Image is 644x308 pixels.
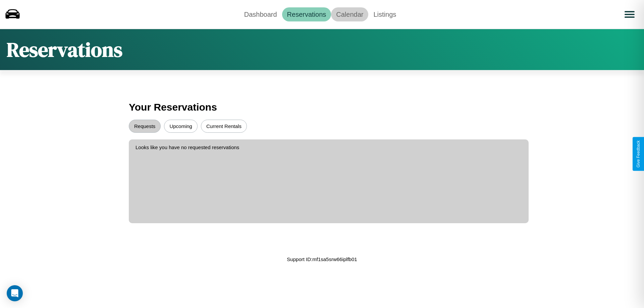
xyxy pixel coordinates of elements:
[282,7,331,21] a: Reservations
[620,5,639,24] button: Open menu
[164,120,198,133] button: Upcoming
[136,143,522,152] p: Looks like you have no requested reservations
[7,285,23,301] div: Open Intercom Messenger
[7,36,122,63] h1: Reservations
[636,140,641,168] div: Give Feedback
[368,7,401,21] a: Listings
[129,120,161,133] button: Requests
[331,7,368,21] a: Calendar
[129,98,515,116] h3: Your Reservations
[201,120,247,133] button: Current Rentals
[287,255,357,264] p: Support ID: mf1sa5srw66iplfb01
[239,7,282,21] a: Dashboard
